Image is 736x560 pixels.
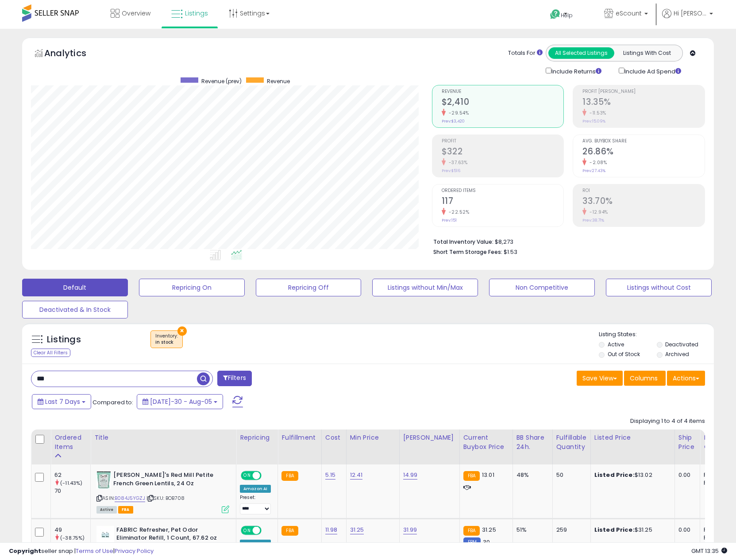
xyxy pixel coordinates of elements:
[433,248,502,256] b: Short Term Storage Fees:
[60,479,82,487] small: (-11.43%)
[442,168,460,173] small: Prev: $516
[582,119,605,124] small: Prev: 15.09%
[582,139,705,144] span: Avg. Buybox Share
[582,89,705,94] span: Profit [PERSON_NAME]
[556,433,587,452] div: Fulfillable Quantity
[608,341,624,348] label: Active
[31,349,70,357] div: Clear All Filters
[350,471,363,479] a: 12.41
[556,526,584,534] div: 259
[217,371,252,386] button: Filters
[115,547,154,555] a: Privacy Policy
[96,471,111,489] img: 4112fw42haL._SL40_.jpg
[139,279,245,296] button: Repricing On
[582,196,705,208] h2: 33.70%
[47,334,81,346] h5: Listings
[442,97,564,109] h2: $2,410
[325,471,336,479] a: 5.15
[630,417,705,426] div: Displaying 1 to 4 of 4 items
[150,397,212,406] span: [DATE]-30 - Aug-05
[54,487,90,495] div: 70
[612,66,695,76] div: Include Ad Spend
[155,333,178,346] span: Inventory :
[582,168,605,173] small: Prev: 27.43%
[586,159,607,166] small: -2.08%
[594,471,635,479] b: Listed Price:
[442,188,564,193] span: Ordered Items
[594,526,668,534] div: $31.25
[463,433,509,452] div: Current Buybox Price
[54,471,90,479] div: 62
[446,209,470,215] small: -22.52%
[185,9,208,18] span: Listings
[403,471,418,479] a: 14.99
[489,279,595,296] button: Non Competitive
[267,77,290,85] span: Revenue
[662,9,713,29] a: Hi [PERSON_NAME]
[281,433,317,442] div: Fulfillment
[54,526,90,534] div: 49
[630,374,658,383] span: Columns
[582,188,705,193] span: ROI
[45,397,80,406] span: Last 7 Days
[442,218,457,223] small: Prev: 151
[550,9,561,20] i: Get Help
[704,433,736,452] div: Num of Comp.
[482,471,494,479] span: 13.01
[704,479,733,487] div: FBM: 3
[240,485,271,493] div: Amazon AI
[122,9,150,18] span: Overview
[325,433,343,442] div: Cost
[54,433,87,452] div: Ordered Items
[442,139,564,144] span: Profit
[260,526,274,534] span: OFF
[9,547,154,556] div: seller snap | |
[446,159,468,166] small: -37.63%
[594,471,668,479] div: $13.02
[113,471,221,490] b: [PERSON_NAME]'s Red Mill Petite French Green Lentils, 24 Oz
[22,301,128,318] button: Deactivated & In Stock
[146,495,185,502] span: | SKU: BOB708
[403,525,417,534] a: 31.99
[201,77,242,85] span: Revenue (prev)
[442,119,465,124] small: Prev: $3,420
[678,433,696,452] div: Ship Price
[137,394,223,409] button: [DATE]-30 - Aug-05
[76,547,113,555] a: Terms of Use
[616,9,642,18] span: eScount
[442,196,564,208] h2: 117
[516,433,549,452] div: BB Share 24h.
[96,506,117,514] span: All listings currently available for purchase on Amazon
[92,398,133,407] span: Compared to:
[606,279,712,296] button: Listings without Cost
[242,472,253,479] span: ON
[624,371,666,386] button: Columns
[674,9,707,18] span: Hi [PERSON_NAME]
[433,236,698,246] li: $8,273
[118,506,133,514] span: FBA
[94,433,232,442] div: Title
[350,525,364,534] a: 31.25
[240,495,271,514] div: Preset:
[115,495,145,502] a: B084J5YGZJ
[96,526,114,544] img: 31y+Gu967vL._SL40_.jpg
[32,394,91,409] button: Last 7 Days
[582,97,705,109] h2: 13.35%
[543,2,590,29] a: Help
[582,146,705,158] h2: 26.86%
[44,47,104,61] h5: Analytics
[577,371,623,386] button: Save View
[116,526,224,553] b: FABRIC Refresher, Pet Odor Eliminator Refill, 1 Count, 67.62 oz (2 pack)
[691,547,727,555] span: 2025-08-13 13:35 GMT
[22,279,128,296] button: Default
[242,526,253,534] span: ON
[556,471,584,479] div: 50
[608,350,640,358] label: Out of Stock
[548,47,614,59] button: All Selected Listings
[704,526,733,534] div: FBA: 4
[594,525,635,534] b: Listed Price:
[281,471,298,481] small: FBA
[240,433,274,442] div: Repricing
[350,433,396,442] div: Min Price
[539,66,612,76] div: Include Returns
